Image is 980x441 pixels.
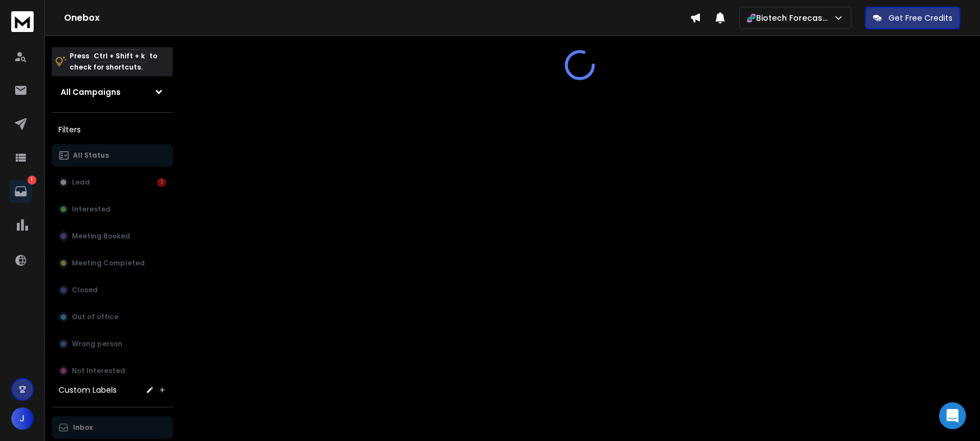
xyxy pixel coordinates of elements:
img: logo [11,11,34,32]
span: Ctrl + Shift + k [92,49,146,62]
p: Get Free Credits [889,12,952,24]
button: J [11,407,34,430]
button: Get Free Credits [865,7,960,29]
p: 🧬Biotech Forecasts [747,12,833,24]
p: Press to check for shortcuts. [70,50,157,73]
h1: Onebox [64,11,690,25]
a: 1 [10,180,32,203]
button: All Campaigns [52,81,173,103]
h3: Filters [52,122,173,137]
h1: All Campaigns [61,86,121,98]
h3: Custom Labels [58,384,117,396]
p: 1 [28,176,36,185]
div: Open Intercom Messenger [939,402,966,429]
